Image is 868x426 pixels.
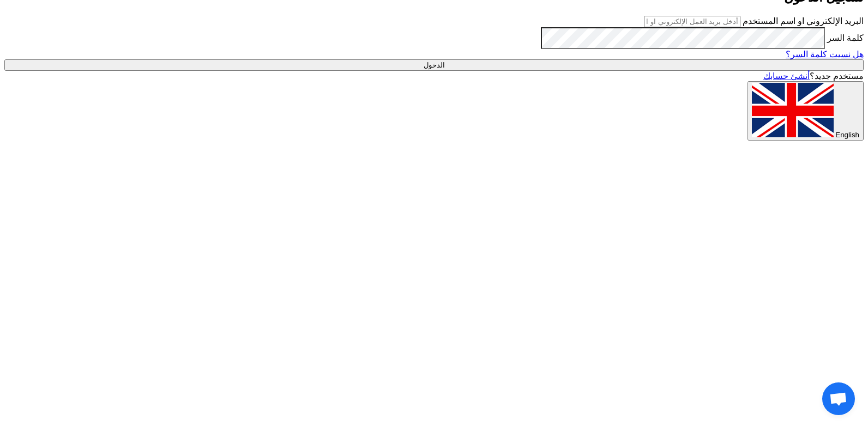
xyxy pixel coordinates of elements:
label: البريد الإلكتروني او اسم المستخدم [743,16,864,26]
button: English [748,81,864,141]
div: مستخدم جديد؟ [4,71,864,81]
a: هل نسيت كلمة السر؟ [786,50,864,59]
label: كلمة السر [827,33,864,42]
input: الدخول [4,59,864,71]
input: أدخل بريد العمل الإلكتروني او اسم المستخدم الخاص بك ... [644,16,740,27]
a: Open chat [822,382,855,415]
a: أنشئ حسابك [763,71,810,81]
img: en-US.png [752,83,834,137]
span: English [835,131,859,139]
